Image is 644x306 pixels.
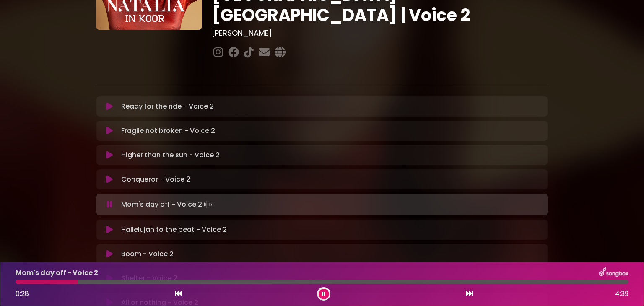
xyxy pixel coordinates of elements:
[121,150,220,160] p: Higher than the sun - Voice 2
[615,289,628,299] span: 4:39
[121,174,190,184] p: Conqueror - Voice 2
[16,289,29,298] span: 0:28
[121,101,214,112] p: Ready for the ride - Voice 2
[121,225,227,235] p: Hallelujah to the beat - Voice 2
[212,29,548,38] h3: [PERSON_NAME]
[121,199,214,210] p: Mom's day off - Voice 2
[202,199,214,210] img: waveform4.gif
[16,268,98,278] p: Mom's day off - Voice 2
[121,249,174,259] p: Boom - Voice 2
[121,126,215,136] p: Fragile not broken - Voice 2
[599,267,628,278] img: songbox-logo-white.png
